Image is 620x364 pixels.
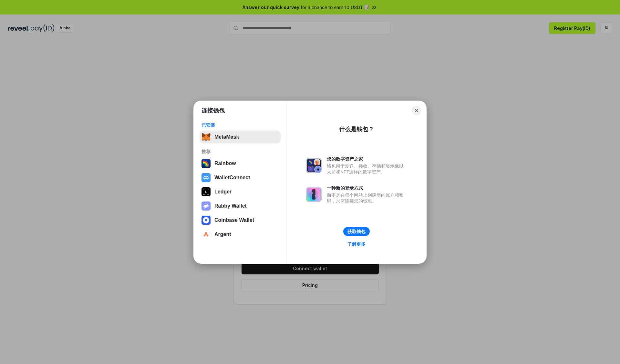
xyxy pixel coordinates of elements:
[327,192,407,204] div: 而不是在每个网站上创建新的账户和密码，只需连接您的钱包。
[201,173,211,182] img: svg+xml,%3Csvg%20width%3D%2228%22%20height%3D%2228%22%20viewBox%3D%220%200%2028%2028%22%20fill%3D...
[201,149,279,154] div: 推荐
[412,106,421,115] button: Close
[214,134,239,140] div: MetaMask
[201,187,211,196] img: svg+xml,%3Csvg%20xmlns%3D%22http%3A%2F%2Fwww.w3.org%2F2000%2Fsvg%22%20width%3D%2228%22%20height%3...
[339,125,374,133] div: 什么是钱包？
[343,227,370,236] button: 获取钱包
[200,185,281,198] button: Ledger
[214,231,231,237] div: Argent
[200,214,281,227] button: Coinbase Wallet
[200,131,281,143] button: MetaMask
[201,133,211,142] img: svg+xml,%3Csvg%20fill%3D%22none%22%20height%3D%2233%22%20viewBox%3D%220%200%2035%2033%22%20width%...
[201,230,211,239] img: svg+xml,%3Csvg%20width%3D%2228%22%20height%3D%2228%22%20viewBox%3D%220%200%2028%2028%22%20fill%3D...
[214,189,232,195] div: Ledger
[347,229,366,234] div: 获取钱包
[200,157,281,170] button: Rainbow
[200,200,281,212] button: Rabby Wallet
[347,241,366,247] div: 了解更多
[327,185,407,191] div: 一种新的登录方式
[344,240,369,248] a: 了解更多
[214,217,254,223] div: Coinbase Wallet
[201,122,279,128] div: 已安装
[306,158,322,173] img: svg+xml,%3Csvg%20xmlns%3D%22http%3A%2F%2Fwww.w3.org%2F2000%2Fsvg%22%20fill%3D%22none%22%20viewBox...
[200,228,281,241] button: Argent
[201,202,211,211] img: svg+xml,%3Csvg%20xmlns%3D%22http%3A%2F%2Fwww.w3.org%2F2000%2Fsvg%22%20fill%3D%22none%22%20viewBox...
[214,161,236,166] div: Rainbow
[201,107,225,114] h1: 连接钱包
[201,159,211,168] img: svg+xml,%3Csvg%20width%3D%22120%22%20height%3D%22120%22%20viewBox%3D%220%200%20120%20120%22%20fil...
[214,175,250,181] div: WalletConnect
[201,216,211,225] img: svg+xml,%3Csvg%20width%3D%2228%22%20height%3D%2228%22%20viewBox%3D%220%200%2028%2028%22%20fill%3D...
[214,203,247,209] div: Rabby Wallet
[306,187,322,202] img: svg+xml,%3Csvg%20xmlns%3D%22http%3A%2F%2Fwww.w3.org%2F2000%2Fsvg%22%20fill%3D%22none%22%20viewBox...
[200,171,281,184] button: WalletConnect
[327,163,407,175] div: 钱包用于发送、接收、存储和显示像以太坊和NFT这样的数字资产。
[327,156,407,162] div: 您的数字资产之家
